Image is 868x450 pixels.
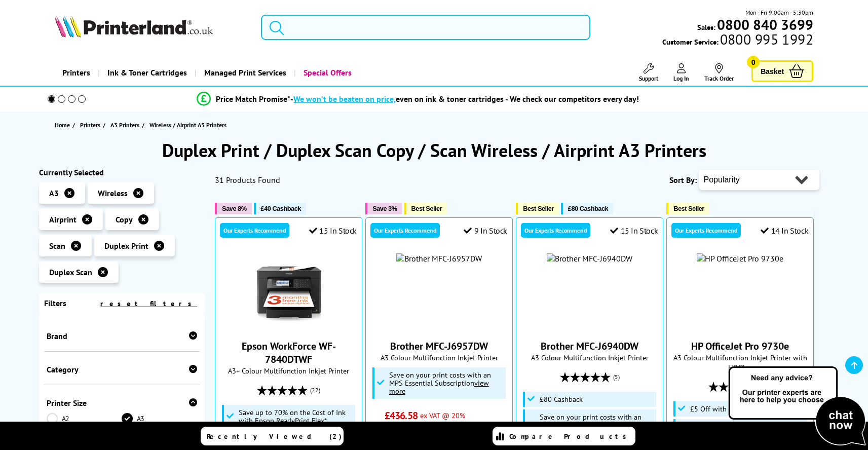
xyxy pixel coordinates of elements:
[98,60,195,86] a: Ink & Toner Cartridges
[222,205,246,212] span: Save 8%
[49,241,65,251] span: Scan
[55,15,248,40] a: Printerland Logo
[747,56,760,68] span: 0
[385,409,418,422] span: £436.58
[516,203,559,214] button: Best Seller
[254,203,306,214] button: £40 Cashback
[761,64,784,78] span: Basket
[39,167,205,177] div: Currently Selected
[47,364,198,374] div: Category
[80,120,103,130] a: Printers
[80,120,100,130] span: Printers
[719,34,813,44] span: 0800 995 1992
[261,205,301,212] span: £40 Cashback
[55,15,213,37] img: Printerland Logo
[464,226,507,236] div: 9 In Stock
[149,121,227,129] span: Wireless / Airprint A3 Printers
[215,175,280,185] span: 31 Products Found
[207,432,342,441] span: Recently Viewed (2)
[365,203,402,214] button: Save 3%
[411,205,442,212] span: Best Seller
[215,203,251,214] button: Save 8%
[697,22,715,32] span: Sales:
[116,214,133,224] span: Copy
[523,205,554,212] span: Best Seller
[49,214,77,224] span: Airprint
[290,94,639,104] div: - even on ink & toner cartridges - We check our competitors every day!
[390,340,488,353] a: Brother MFC-J6957DW
[220,366,357,376] span: A3+ Colour Multifunction Inkjet Printer
[242,340,336,366] a: Epson WorkForce WF-7840DTWF
[49,188,59,198] span: A3
[110,120,142,130] a: A3 Printers
[726,365,868,448] img: Open Live Chat window
[389,378,489,396] u: view more
[509,432,632,441] span: Compare Products
[666,203,709,214] button: Best Seller
[639,63,658,82] a: Support
[717,15,813,34] b: 0800 840 3699
[293,94,396,104] span: We won’t be beaten on price,
[691,340,789,353] a: HP OfficeJet Pro 9730e
[104,241,148,251] span: Duplex Print
[521,223,590,238] div: Our Experts Recommend
[751,60,813,82] a: Basket 0
[239,408,353,425] span: Save up to 70% on the Cost of Ink with Epson ReadyPrint Flex*
[404,203,447,214] button: Best Seller
[216,94,290,104] span: Price Match Promise*
[309,226,357,236] div: 15 In Stock
[672,353,808,372] span: A3 Colour Multifunction Inkjet Printer with HP Plus
[547,253,632,264] img: Brother MFC-J6940DW
[370,223,440,238] div: Our Experts Recommend
[251,321,327,331] a: Epson WorkForce WF-7840DTWF
[493,427,635,445] a: Compare Products
[521,353,658,362] span: A3 Colour Multifunction Inkjet Printer
[568,205,608,212] span: £80 Cashback
[690,405,796,413] span: £5 Off with Coupon Code FLASH5
[110,120,139,130] span: A3 Printers
[55,120,72,130] a: Home
[371,353,507,362] span: A3 Colour Multifunction Inkjet Printer
[697,253,783,264] img: HP OfficeJet Pro 9730e
[540,395,583,403] span: £80 Cashback
[55,60,98,86] a: Printers
[34,90,803,108] li: modal_Promise
[745,8,813,17] span: Mon - Fri 9:00am - 5:30pm
[122,413,197,424] a: A3
[47,398,198,408] div: Printer Size
[639,74,658,82] span: Support
[39,138,829,162] h1: Duplex Print / Duplex Scan Copy / Scan Wireless / Airprint A3 Printers
[107,60,187,86] span: Ink & Toner Cartridges
[49,267,92,277] span: Duplex Scan
[541,340,638,353] a: Brother MFC-J6940DW
[673,205,704,212] span: Best Seller
[613,367,620,387] span: (5)
[201,427,344,445] a: Recently Viewed (2)
[420,410,465,420] span: ex VAT @ 20%
[389,370,491,396] span: Save on your print costs with an MPS Essential Subscription
[662,34,813,47] span: Customer Service:
[44,298,66,308] span: Filters
[195,60,294,86] a: Managed Print Services
[47,413,122,424] a: A2
[669,175,697,185] span: Sort By:
[561,203,613,214] button: £80 Cashback
[704,63,734,82] a: Track Order
[673,63,689,82] a: Log In
[715,20,813,29] a: 0800 840 3699
[396,253,482,264] img: Brother MFC-J6957DW
[220,223,289,238] div: Our Experts Recommend
[673,74,689,82] span: Log In
[310,381,320,400] span: (22)
[47,331,198,341] div: Brand
[540,412,641,438] span: Save on your print costs with an MPS Essential Subscription
[610,226,658,236] div: 15 In Stock
[100,299,197,308] a: reset filters
[372,205,397,212] span: Save 3%
[251,253,327,329] img: Epson WorkForce WF-7840DTWF
[98,188,128,198] span: Wireless
[294,60,359,86] a: Special Offers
